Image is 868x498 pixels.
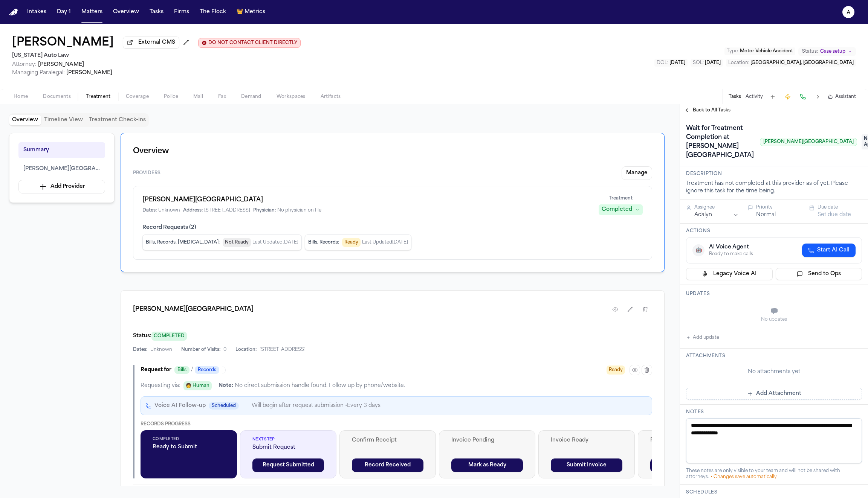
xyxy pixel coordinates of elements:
span: Records Pending [650,437,722,444]
span: Requesting via: [141,382,180,390]
span: DO NOT CONTACT CLIENT DIRECTLY [208,40,297,46]
button: Timeline View [41,115,86,125]
button: Submit Invoice [551,458,622,472]
button: Mark as Ready [451,458,523,472]
span: Last Updated [DATE] [362,239,408,245]
button: Activity [746,94,763,100]
button: Add Task [767,91,778,102]
span: Confirm Receipt [352,437,423,444]
span: Documents [43,94,71,100]
h1: [PERSON_NAME][GEOGRAPHIC_DATA] [133,305,254,314]
span: 🤖 [695,247,702,254]
span: Records Progress [141,422,191,426]
button: Normal [756,211,776,219]
span: [GEOGRAPHIC_DATA], [GEOGRAPHIC_DATA] [750,61,854,65]
span: Coverage [126,94,149,100]
div: Priority [756,204,801,210]
div: These notes are only visible to your team and will not be shared with attorneys. [686,468,862,480]
span: Address: [183,207,203,213]
p: Will begin after request submission • Every 3 days [252,401,381,410]
span: Start AI Call [817,247,850,254]
h3: Description [686,171,862,177]
div: Due date [818,204,862,210]
button: Matters [78,5,105,19]
span: Next Step [252,437,324,442]
span: Number of Visits: [181,347,220,353]
button: [PERSON_NAME][GEOGRAPHIC_DATA] [18,161,105,177]
span: Home [14,94,28,100]
span: Artifacts [321,94,341,100]
button: Completed [599,204,643,215]
span: • Changes save automatically [711,475,777,479]
button: Edit client contact restriction [198,38,301,48]
span: DOL : [657,61,668,65]
span: Bills, Records : [308,239,339,245]
span: Providers [133,170,160,176]
button: Overview [110,5,142,19]
button: Treatment Check-ins [86,115,149,125]
a: The Flock [197,5,229,19]
span: Dates: [133,347,147,353]
span: Unknown [158,207,180,213]
button: Firms [171,5,192,19]
span: [PERSON_NAME] [66,70,112,76]
div: Assignee [694,204,739,210]
div: AI Voice Agent [709,244,753,251]
span: Ready to Submit [153,443,225,451]
span: SOL : [693,61,704,65]
span: Scheduled [209,402,239,410]
h1: Overview [133,145,652,157]
span: Ready [342,238,361,247]
button: Start AI Call [802,244,856,257]
span: External CMS [138,39,175,46]
span: Status: [133,333,151,339]
span: Type : [727,49,739,53]
span: Ready [607,366,625,375]
button: Assistant [828,94,856,100]
img: Finch Logo [9,9,18,16]
button: Summary [18,142,105,158]
h1: Wait for Treatment Completion at [PERSON_NAME][GEOGRAPHIC_DATA] [683,122,757,161]
span: [STREET_ADDRESS] [204,207,250,213]
span: [DATE] [669,61,685,65]
button: Send to Ops [776,268,862,280]
button: Legacy Voice AI [686,268,773,280]
div: No updates [686,317,862,323]
button: Overview [9,115,41,125]
button: Make a Call [798,91,808,102]
span: Last Updated [DATE] [252,239,298,245]
span: Treatment [86,94,111,100]
span: Invoice Pending [451,437,523,444]
span: Record Requests ( 2 ) [142,224,643,231]
button: Intakes [24,5,49,19]
button: Tasks [729,94,741,100]
button: Back to All Tasks [680,107,734,113]
span: Managing Paralegal: [12,70,65,76]
div: No direct submission handle found. Follow up by phone/website. [219,382,405,390]
span: Invoice Ready [551,437,622,444]
button: Add Attachment [686,388,862,400]
span: Demand [241,94,261,100]
button: Mark as Ready [650,458,722,472]
span: Case setup [820,49,845,55]
button: Manage [622,166,652,180]
button: Day 1 [54,5,74,19]
span: Note: [219,383,233,388]
span: 0 [223,347,226,353]
div: Ready to make calls [709,251,753,257]
span: Bills [174,366,189,374]
a: Home [9,9,18,16]
h3: Attachments [686,353,862,359]
span: Request for [141,366,171,374]
button: Tasks [147,5,167,19]
span: Treatment [609,195,633,201]
h1: [PERSON_NAME] [12,36,114,50]
button: crownMetrics [234,5,268,19]
h3: Actions [686,228,862,234]
span: Motor Vehicle Accident [740,49,793,53]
